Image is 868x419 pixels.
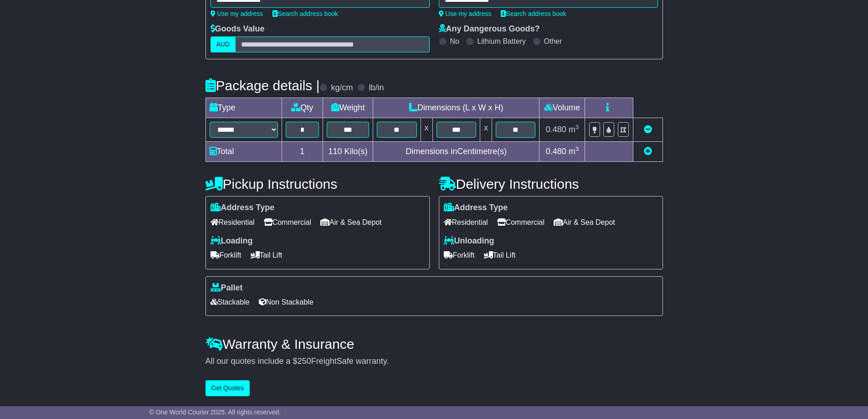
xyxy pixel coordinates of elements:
[211,295,250,309] span: Stackable
[272,10,338,17] a: Search address book
[644,147,652,156] a: Add new item
[211,36,236,52] label: AUD
[569,147,579,156] span: m
[439,176,663,191] h4: Delivery Instructions
[546,147,566,156] span: 0.480
[373,98,539,118] td: Dimensions (L x W x H)
[264,215,311,229] span: Commercial
[644,125,652,134] a: Remove this item
[205,380,250,396] button: Get Quotes
[575,124,579,130] sup: 3
[149,409,281,416] span: © One World Courier 2025. All rights reserved.
[298,357,311,366] span: 250
[205,357,663,367] div: All our quotes include a $ FreightSafe warranty.
[477,37,526,46] label: Lithium Battery
[497,215,544,229] span: Commercial
[331,83,353,93] label: kg/cm
[439,10,492,17] a: Use my address
[539,98,585,118] td: Volume
[444,203,508,213] label: Address Type
[544,37,562,46] label: Other
[205,176,430,191] h4: Pickup Instructions
[444,248,475,262] span: Forklift
[211,236,253,246] label: Loading
[329,147,342,156] span: 110
[569,125,579,134] span: m
[211,215,255,229] span: Residential
[323,142,373,162] td: Kilo(s)
[259,295,313,309] span: Non Stackable
[211,248,241,262] span: Forklift
[211,283,243,293] label: Pallet
[439,24,540,34] label: Any Dangerous Goods?
[484,248,516,262] span: Tail Lift
[211,10,263,17] a: Use my address
[554,215,615,229] span: Air & Sea Depot
[205,336,663,352] h4: Warranty & Insurance
[205,142,282,162] td: Total
[320,215,382,229] span: Air & Sea Depot
[282,98,323,118] td: Qty
[251,248,282,262] span: Tail Lift
[444,236,494,246] label: Unloading
[373,142,539,162] td: Dimensions in Centimetre(s)
[369,83,384,93] label: lb/in
[282,142,323,162] td: 1
[211,203,275,213] label: Address Type
[450,37,459,46] label: No
[480,118,492,142] td: x
[501,10,566,17] a: Search address book
[205,78,320,93] h4: Package details |
[444,215,488,229] span: Residential
[323,98,373,118] td: Weight
[421,118,432,142] td: x
[546,125,566,134] span: 0.480
[205,98,282,118] td: Type
[211,24,265,34] label: Goods Value
[575,145,579,152] sup: 3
